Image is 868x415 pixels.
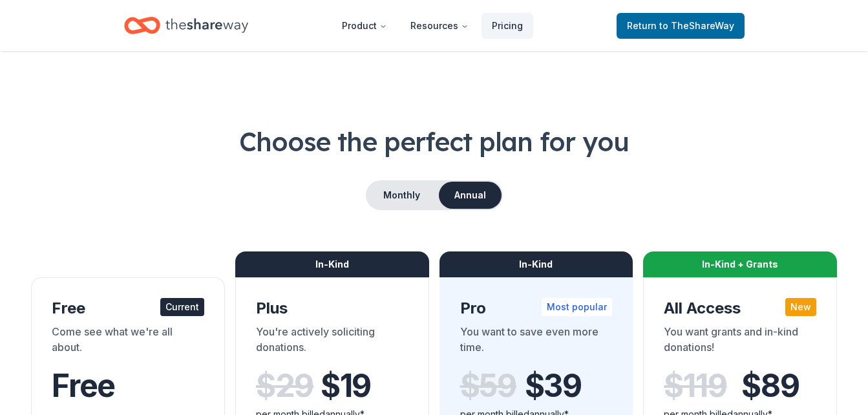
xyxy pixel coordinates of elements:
button: Monthly [367,182,436,209]
button: Product [332,13,397,39]
div: Come see what we're all about. [52,324,204,360]
span: to TheShareWay [659,20,734,31]
span: $ 19 [321,368,371,404]
div: You're actively soliciting donations. [256,324,408,360]
nav: Main [332,10,533,41]
div: Current [160,298,204,316]
div: All Access [664,298,816,319]
div: Pro [460,298,613,319]
span: Free [52,367,115,405]
button: Resources [400,13,479,39]
a: Pricing [482,13,533,39]
span: $ 39 [525,368,582,404]
button: Annual [439,182,502,209]
h1: Choose the perfect plan for you [31,123,837,160]
div: In-Kind + Grants [643,251,837,277]
div: Most popular [542,298,612,316]
span: $ 89 [741,368,799,404]
span: Return [627,18,734,34]
a: Home [124,10,248,41]
a: Returnto TheShareWay [617,13,745,39]
div: In-Kind [439,251,633,277]
div: You want grants and in-kind donations! [664,324,816,360]
div: In-Kind [235,251,429,277]
div: Plus [256,298,408,319]
div: Free [52,298,204,319]
div: New [785,298,816,316]
div: You want to save even more time. [460,324,613,360]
